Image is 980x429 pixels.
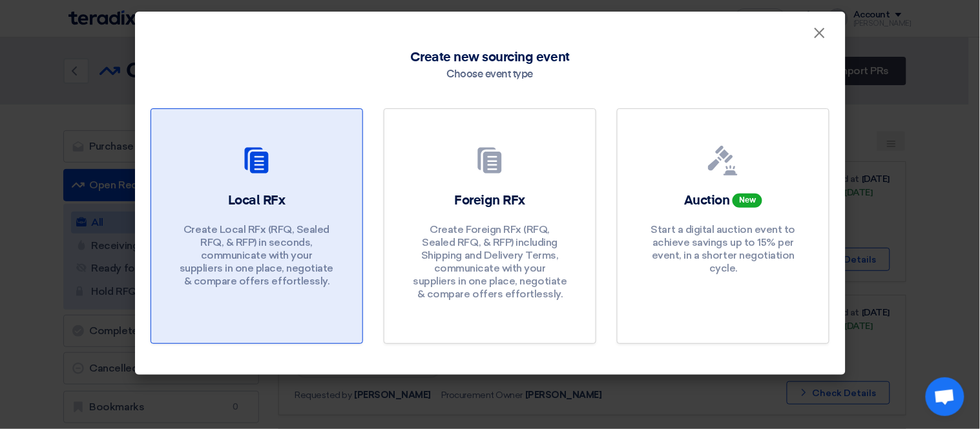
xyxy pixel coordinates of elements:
[617,108,829,344] a: Auction New Start a digital auction event to achieve savings up to 15% per event, in a shorter ne...
[410,48,570,67] span: Create new sourcing event
[813,23,826,49] span: ×
[455,192,526,210] h2: Foreign RFx
[151,108,363,344] a: Local RFx Create Local RFx (RFQ, Sealed RFQ, & RFP) in seconds, communicate with your suppliers i...
[646,223,801,275] p: Start a digital auction event to achieve savings up to 15% per event, in a shorter negotiation cy...
[412,223,567,301] p: Create Foreign RFx (RFQ, Sealed RFQ, & RFP) including Shipping and Delivery Terms, communicate wi...
[684,194,730,207] span: Auction
[447,67,534,83] div: Choose event type
[926,377,964,416] a: Open chat
[733,194,762,208] span: New
[384,108,596,344] a: Foreign RFx Create Foreign RFx (RFQ, Sealed RFQ, & RFP) including Shipping and Delivery Terms, co...
[803,21,837,46] button: Close
[179,223,334,288] p: Create Local RFx (RFQ, Sealed RFQ, & RFP) in seconds, communicate with your suppliers in one plac...
[228,192,286,210] h2: Local RFx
